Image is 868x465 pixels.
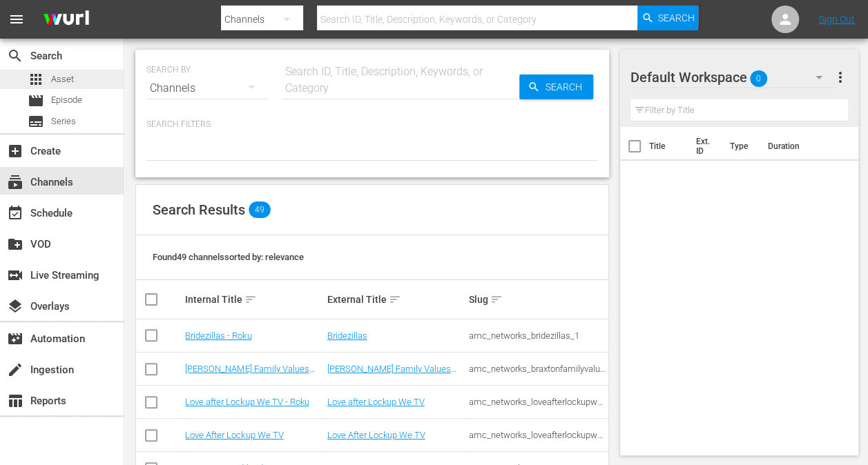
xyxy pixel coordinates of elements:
[327,330,367,341] a: Bridezillas
[51,93,82,107] span: Episode
[282,63,519,97] div: Search ID, Title, Description, Keywords, or Category
[831,61,848,94] button: more_vert
[389,293,401,306] span: sort
[185,430,283,440] a: Love After Lockup We TV
[185,291,322,308] div: Internal Title
[540,75,593,99] span: Search
[327,291,465,308] div: External Title
[7,236,23,253] span: VOD
[658,6,695,30] span: Search
[8,11,25,28] span: menu
[469,397,606,407] div: amc_networks_loveafterlockupwetv_2
[519,75,593,99] button: Search
[244,293,257,306] span: sort
[721,127,759,166] th: Type
[51,115,76,128] span: Series
[185,330,251,341] a: Bridezillas - Roku
[33,3,99,36] img: ans4CAIJ8jUAAAAAAAAAAAAAAAAAAAAAAAAgQb4GAAAAAAAAAAAAAAAAAAAAAAAAJMjXAAAAAAAAAAAAAAAAAAAAAAAAgAT5G...
[327,364,456,384] a: [PERSON_NAME] Family Values We TV
[7,330,23,347] span: Automation
[469,430,606,440] div: amc_networks_loveafterlockupwetv_1
[7,205,23,221] span: Schedule
[146,119,598,130] p: Search Filters:
[7,267,23,284] span: Live Streaming
[7,362,23,378] span: Ingestion
[490,293,503,306] span: sort
[249,201,271,218] span: 49
[28,92,44,109] span: Episode
[7,143,23,159] span: add_box
[185,397,309,407] a: Love after Lockup We TV - Roku
[831,69,848,86] span: more_vert
[469,330,606,341] div: amc_networks_bridezillas_1
[146,69,268,108] div: Channels
[7,298,23,315] span: Overlays
[185,364,314,384] a: [PERSON_NAME] Family Values We TV - Roku
[28,71,44,88] span: Asset
[7,393,23,409] span: Reports
[327,430,425,440] a: Love After Lockup We TV
[649,127,688,166] th: Title
[759,127,842,166] th: Duration
[153,201,245,218] span: Search Results
[688,127,722,166] th: Ext. ID
[750,64,767,93] span: 0
[7,48,23,64] span: Search
[637,6,698,30] button: Search
[327,397,425,407] a: Love after Lockup We TV
[51,72,74,86] span: Asset
[819,14,855,25] a: Sign Out
[153,252,304,262] span: Found 49 channels sorted by: relevance
[630,58,836,97] div: Default Workspace
[469,364,606,374] div: amc_networks_braxtonfamilyvalueswetv_1
[469,291,606,308] div: Slug
[7,174,23,190] span: Channels
[28,113,44,130] span: subtitles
